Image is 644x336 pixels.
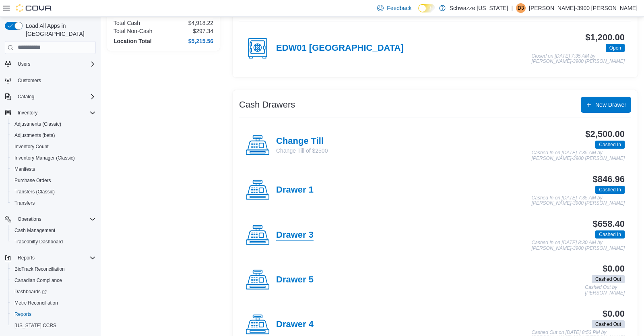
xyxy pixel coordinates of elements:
[8,118,99,130] button: Adjustments (Classic)
[114,38,152,44] h4: Location Total
[239,100,295,110] h3: Cash Drawers
[8,152,99,164] button: Inventory Manager (Classic)
[14,189,55,195] span: Transfers (Classic)
[2,107,99,118] button: Inventory
[387,4,411,12] span: Feedback
[11,164,38,174] a: Manifests
[14,92,96,102] span: Catalog
[276,43,404,54] h4: EDW01 [GEOGRAPHIC_DATA]
[11,287,50,297] a: Dashboards
[609,44,621,52] span: Open
[11,187,58,197] a: Transfers (Classic)
[11,119,64,129] a: Adjustments (Classic)
[8,164,99,175] button: Manifests
[593,219,625,229] h3: $658.40
[593,174,625,184] h3: $846.96
[18,77,41,84] span: Customers
[592,320,625,328] span: Cashed Out
[14,75,96,85] span: Customers
[11,131,96,140] span: Adjustments (beta)
[603,264,625,274] h3: $0.00
[8,297,99,309] button: Metrc Reconciliation
[11,276,96,285] span: Canadian Compliance
[606,44,625,52] span: Open
[2,58,99,70] button: Users
[14,214,96,224] span: Operations
[11,187,96,197] span: Transfers (Classic)
[585,285,625,296] p: Cashed Out by [PERSON_NAME]
[11,153,96,163] span: Inventory Manager (Classic)
[276,275,314,285] h4: Drawer 5
[8,286,99,297] a: Dashboards
[14,322,56,329] span: [US_STATE] CCRS
[11,237,96,247] span: Traceabilty Dashboard
[11,287,96,297] span: Dashboards
[11,264,96,274] span: BioTrack Reconciliation
[11,237,66,247] a: Traceabilty Dashboard
[595,186,625,194] span: Cashed In
[2,75,99,86] button: Customers
[2,214,99,225] button: Operations
[511,3,513,13] p: |
[11,226,96,235] span: Cash Management
[11,164,96,174] span: Manifests
[114,20,140,26] h6: Total Cash
[450,3,508,13] p: Schwazze [US_STATE]
[14,59,33,69] button: Users
[14,288,47,295] span: Dashboards
[276,185,314,195] h4: Drawer 1
[14,166,35,172] span: Manifests
[276,136,328,147] h4: Change Till
[8,263,99,275] button: BioTrack Reconciliation
[23,22,96,38] span: Load All Apps in [GEOGRAPHIC_DATA]
[18,61,30,67] span: Users
[276,319,314,330] h4: Drawer 4
[599,186,621,193] span: Cashed In
[14,76,44,85] a: Customers
[8,186,99,197] button: Transfers (Classic)
[11,309,35,319] a: Reports
[8,197,99,209] button: Transfers
[529,3,638,13] p: [PERSON_NAME]-3900 [PERSON_NAME]
[603,309,625,319] h3: $0.00
[8,309,99,320] button: Reports
[11,321,96,330] span: Washington CCRS
[11,153,78,163] a: Inventory Manager (Classic)
[8,236,99,247] button: Traceabilty Dashboard
[8,275,99,286] button: Canadian Compliance
[585,129,625,139] h3: $2,500.00
[11,198,96,208] span: Transfers
[14,266,65,272] span: BioTrack Reconciliation
[11,298,96,308] span: Metrc Reconciliation
[14,92,37,102] button: Catalog
[188,38,213,44] h4: $5,215.56
[276,230,314,241] h4: Drawer 3
[581,97,631,113] button: New Drawer
[18,93,34,100] span: Catalog
[599,141,621,148] span: Cashed In
[11,309,96,319] span: Reports
[418,4,435,12] input: Dark Mode
[8,130,99,141] button: Adjustments (beta)
[516,3,526,13] div: Daniel-3900 Lopez
[595,321,621,328] span: Cashed Out
[11,176,96,185] span: Purchase Orders
[14,108,41,118] button: Inventory
[14,177,51,184] span: Purchase Orders
[518,3,524,13] span: D3
[11,131,58,140] a: Adjustments (beta)
[114,28,153,34] h6: Total Non-Cash
[14,253,38,263] button: Reports
[14,132,55,139] span: Adjustments (beta)
[8,225,99,236] button: Cash Management
[2,252,99,263] button: Reports
[595,141,625,149] span: Cashed In
[16,4,52,12] img: Cova
[14,200,35,206] span: Transfers
[592,275,625,283] span: Cashed Out
[11,298,61,308] a: Metrc Reconciliation
[188,20,213,26] p: $4,918.22
[14,239,63,245] span: Traceabilty Dashboard
[14,143,49,150] span: Inventory Count
[14,59,96,69] span: Users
